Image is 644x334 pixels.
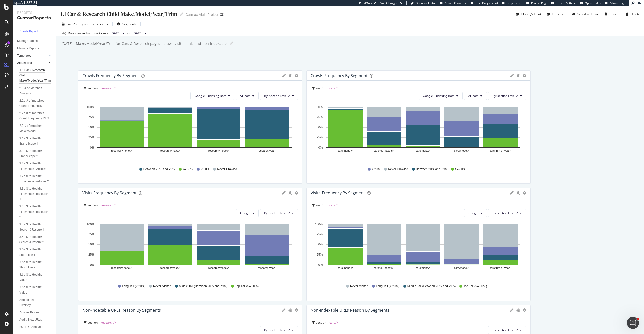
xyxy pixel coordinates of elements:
[230,42,233,45] i: Edit report name
[411,1,436,5] a: Open Viz Editor
[111,31,120,36] span: 2025 Sep. 14th
[17,60,32,66] div: All Reports
[19,324,52,330] a: BOTIFY - Analysis
[17,53,47,58] a: Templates
[19,161,52,172] a: 3.2a Site Health: Experience - Articles 1
[19,310,52,315] a: Articles Review
[464,92,487,100] button: All bots
[17,10,52,15] div: Reports
[329,320,338,325] span: cars/*
[19,234,52,245] a: 3.4b Site Health: Search & Rescue 2
[526,1,547,5] a: Project Page
[101,86,116,90] span: research/*
[19,285,48,295] div: 3.6b Site Health: Value
[288,191,292,195] div: bug
[19,98,52,109] a: 2.2a # of matches - Crawl Frequency
[311,104,527,162] svg: A chart.
[288,308,292,312] div: bug
[17,29,52,34] a: + Create Report
[388,167,408,171] span: Never Crawled
[88,253,94,256] text: 25%
[109,30,127,36] button: [DATE]
[585,1,601,5] span: Open in dev
[316,136,323,139] text: 25%
[327,320,329,325] span: =
[295,308,298,312] div: gear
[183,167,193,171] span: >= 80%
[423,94,454,98] span: Google - Indexing Bots
[17,38,52,44] a: Manage Tables
[311,221,527,279] svg: A chart.
[19,148,52,159] a: 3.1b Site Health: BrandScape 2
[153,284,171,288] span: Never Visited
[295,191,298,195] div: gear
[19,98,49,109] div: 2.2a # of matches - Crawl Frequency
[545,10,566,18] button: Clone
[260,209,298,217] button: By: section Level 2
[468,211,478,215] span: Google
[316,233,323,236] text: 75%
[468,94,478,98] span: All bots
[19,310,39,315] div: Articles Review
[19,234,49,245] div: 3.4b Site Health: Search & Rescue 2
[19,260,48,270] div: 3.5b Site Health: ShopFlow 2
[552,12,560,16] div: Clone
[19,111,49,121] div: 2.2b # of matches - Crawl Frequency Pt. 2
[605,1,625,5] a: Admin Page
[88,136,94,139] text: 25%
[82,104,298,162] svg: A chart.
[316,243,323,246] text: 50%
[516,308,520,312] div: bug
[87,105,94,109] text: 100%
[580,1,601,5] a: Open in dev
[90,146,95,149] text: 0%
[463,284,487,288] span: Top Tail (>= 80%)
[624,10,640,18] button: Delete
[610,1,625,5] span: Admin Page
[19,111,52,121] a: 2.2b # of matches - Crawl Frequency Pt. 2
[502,1,522,5] a: Projects List
[419,92,463,100] button: Google - Indexing Bots
[19,204,52,220] a: 3.3b Site Health: Experience - Research 2
[258,266,277,269] text: research/year/*
[603,10,620,18] button: Export
[415,149,430,152] text: cars/make/*
[489,266,512,269] text: cars/trim-or-year/*
[264,94,290,98] span: By: section Level 2
[19,260,52,270] a: 3.5b Site Health: ShopFlow 2
[67,22,85,26] span: Last 28 Days
[454,266,469,269] text: cars/model/*
[111,266,132,269] text: research/[none]/*
[19,297,47,308] div: Anchor Text Diversity
[19,285,52,295] a: 3.6b Site Health: Value
[19,68,51,83] div: 1.1 Car & Research Child Make/Model/Year/Trim
[521,12,541,16] div: Clone (Admin)
[556,1,576,5] span: Project Settings
[523,74,526,77] div: gear
[306,70,531,184] div: Crawls Frequency By Segmentgeargearsection = cars/*Google - Indexing BotsAll botsBy: section Leve...
[316,86,326,90] span: section
[507,1,522,5] span: Projects List
[311,190,365,195] div: Visits Frequency By Segment
[88,86,98,90] span: section
[416,167,447,171] span: Between 20% and 79%
[570,10,599,18] button: Schedule Email
[492,328,518,332] span: By: section Level 2
[19,174,49,184] div: 3.2b Site Health: Experience - Articles 2
[264,328,290,332] span: By: section Level 2
[19,123,52,134] a: 2.3 # of matches - Make/Model
[350,284,368,288] span: Never Visited
[454,149,469,152] text: cars/model/*
[464,209,487,217] button: Google
[19,317,52,322] a: Audit- New URLs
[236,92,259,100] button: All bots
[327,86,329,90] span: =
[376,284,399,288] span: Long Tail (< 20%)
[179,284,227,288] span: Middle Tail (Between 20% and 79%)
[316,126,323,129] text: 50%
[122,22,136,26] span: Segments
[98,203,100,207] span: =
[316,320,326,325] span: section
[258,149,277,152] text: research/year/*
[17,38,38,44] div: Manage Tables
